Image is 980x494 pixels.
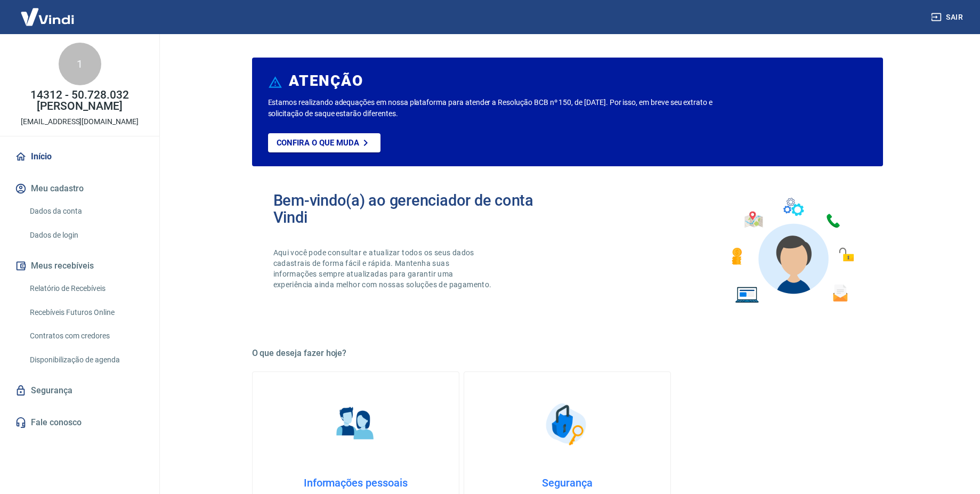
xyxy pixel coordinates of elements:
[329,398,382,451] img: Informações pessoais
[268,133,380,152] a: Confira o que muda
[26,349,147,371] a: Disponibilização de agenda
[21,116,139,127] p: [EMAIL_ADDRESS][DOMAIN_NAME]
[252,348,883,359] h5: O que deseja fazer hoje?
[26,302,147,323] a: Recebíveis Futuros Online
[13,411,147,434] a: Fale conosco
[268,97,747,119] p: Estamos realizando adequações em nossa plataforma para atender a Resolução BCB nº 150, de [DATE]....
[481,476,653,489] h4: Segurança
[289,76,363,86] h6: ATENÇÃO
[26,325,147,347] a: Contratos com credores
[26,200,147,222] a: Dados da conta
[277,138,359,148] p: Confira o que muda
[13,177,147,200] button: Meu cadastro
[59,43,101,85] div: 1
[13,145,147,168] a: Início
[26,278,147,299] a: Relatório de Recebíveis
[722,192,862,310] img: Imagem de um avatar masculino com diversos icones exemplificando as funcionalidades do gerenciado...
[26,224,147,246] a: Dados de login
[13,1,82,33] img: Vindi
[929,7,967,27] button: Sair
[270,476,442,489] h4: Informações pessoais
[273,247,494,290] p: Aqui você pode consultar e atualizar todos os seus dados cadastrais de forma fácil e rápida. Mant...
[13,254,147,278] button: Meus recebíveis
[540,398,594,451] img: Segurança
[273,192,568,226] h2: Bem-vindo(a) ao gerenciador de conta Vindi
[13,379,147,402] a: Segurança
[9,90,151,112] p: 14312 - 50.728.032 [PERSON_NAME]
